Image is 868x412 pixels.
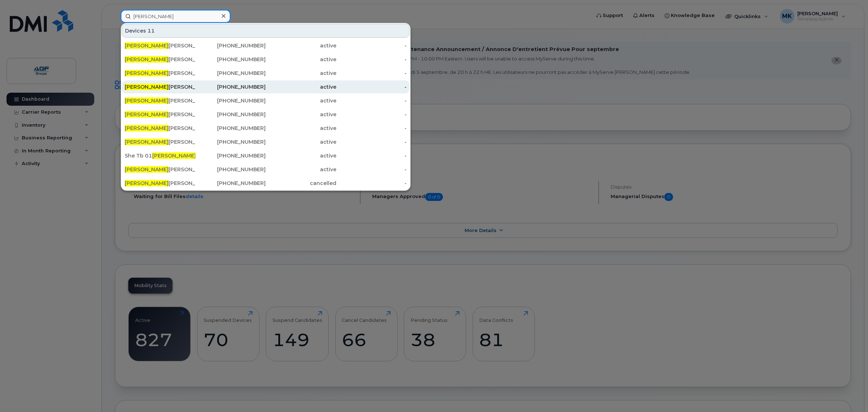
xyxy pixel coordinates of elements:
iframe: Messenger Launcher [836,381,863,407]
a: [PERSON_NAME][PERSON_NAME][PHONE_NUMBER]active- [122,163,410,176]
div: active [266,152,336,159]
a: [PERSON_NAME][PERSON_NAME][PHONE_NUMBER]active- [122,80,410,93]
div: - [336,70,407,77]
div: [PHONE_NUMBER] [195,152,266,159]
div: [PHONE_NUMBER] [195,83,266,91]
div: - [336,83,407,91]
div: [PERSON_NAME] [125,56,195,63]
a: [PERSON_NAME][PERSON_NAME][PHONE_NUMBER]active- [122,39,410,52]
div: [PERSON_NAME] [125,138,195,146]
div: - [336,111,407,118]
div: [PERSON_NAME] Sud Tb 05 [125,180,195,187]
span: [PERSON_NAME] [152,152,196,159]
div: [PHONE_NUMBER] [195,56,266,63]
div: - [336,56,407,63]
span: [PERSON_NAME] [125,70,169,76]
a: [PERSON_NAME][PERSON_NAME] Sud Tb 05[PHONE_NUMBER]cancelled- [122,177,410,190]
div: [PERSON_NAME] [125,42,195,49]
div: [PERSON_NAME] [125,166,195,173]
span: 11 [148,27,155,34]
div: - [336,97,407,104]
div: - [336,138,407,146]
span: [PERSON_NAME] [125,42,169,49]
div: [PHONE_NUMBER] [195,42,266,49]
span: [PERSON_NAME] [125,139,169,145]
div: active [266,166,336,173]
div: cancelled [266,180,336,187]
span: [PERSON_NAME] [125,84,169,90]
div: [PHONE_NUMBER] [195,138,266,146]
div: [PERSON_NAME] [125,125,195,132]
span: [PERSON_NAME] [125,166,169,173]
div: - [336,42,407,49]
div: [PERSON_NAME] [125,83,195,91]
div: - [336,166,407,173]
div: [PHONE_NUMBER] [195,111,266,118]
div: active [266,70,336,77]
div: [PERSON_NAME] [125,97,195,104]
a: [PERSON_NAME][PERSON_NAME][PHONE_NUMBER]active- [122,122,410,135]
div: Devices [122,24,410,38]
div: active [266,42,336,49]
div: - [336,152,407,159]
div: [PHONE_NUMBER] [195,70,266,77]
div: She Tb 01 [PERSON_NAME] [125,152,195,159]
a: She Tb 01[PERSON_NAME][PERSON_NAME][PHONE_NUMBER]active- [122,149,410,162]
span: [PERSON_NAME] [125,97,169,104]
span: [PERSON_NAME] [125,180,169,186]
div: [PERSON_NAME] [125,70,195,77]
a: [PERSON_NAME][PERSON_NAME][PHONE_NUMBER]active- [122,53,410,66]
a: [PERSON_NAME][PERSON_NAME][PHONE_NUMBER]active- [122,94,410,107]
div: active [266,125,336,132]
a: [PERSON_NAME][PERSON_NAME][PHONE_NUMBER]active- [122,135,410,148]
div: active [266,111,336,118]
a: [PERSON_NAME][PERSON_NAME][PHONE_NUMBER]active- [122,108,410,121]
div: active [266,56,336,63]
div: active [266,138,336,146]
a: [PERSON_NAME][PERSON_NAME][PHONE_NUMBER]active- [122,67,410,80]
div: active [266,83,336,91]
div: [PHONE_NUMBER] [195,166,266,173]
div: active [266,97,336,104]
span: [PERSON_NAME] [125,125,169,131]
span: [PERSON_NAME] [125,56,169,63]
div: [PHONE_NUMBER] [195,97,266,104]
div: - [336,180,407,187]
span: [PERSON_NAME] [125,111,169,118]
div: [PHONE_NUMBER] [195,180,266,187]
div: - [336,125,407,132]
div: [PHONE_NUMBER] [195,125,266,132]
div: [PERSON_NAME] [125,111,195,118]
